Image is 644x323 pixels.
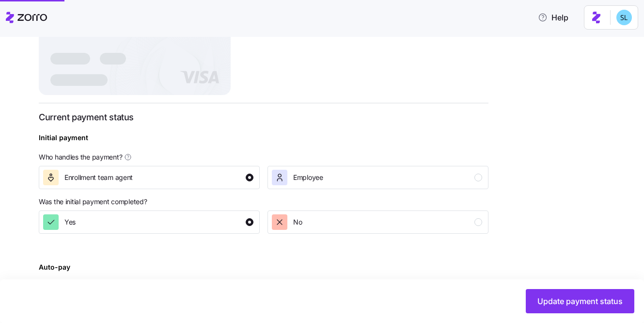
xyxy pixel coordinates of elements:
button: Update payment status [526,289,634,313]
span: Who handles the payment? [39,152,122,162]
span: Update payment status [537,295,623,307]
div: Auto-pay [39,262,70,280]
span: Enrollment team agent [64,173,133,182]
div: Initial payment [39,132,88,151]
span: Employee [293,173,323,182]
button: Help [530,8,576,27]
span: No [293,217,302,227]
span: Help [538,12,568,23]
span: Was the initial payment completed? [39,197,147,207]
h3: Current payment status [39,111,488,123]
img: 7c620d928e46699fcfb78cede4daf1d1 [616,10,632,25]
span: Yes [64,217,76,227]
